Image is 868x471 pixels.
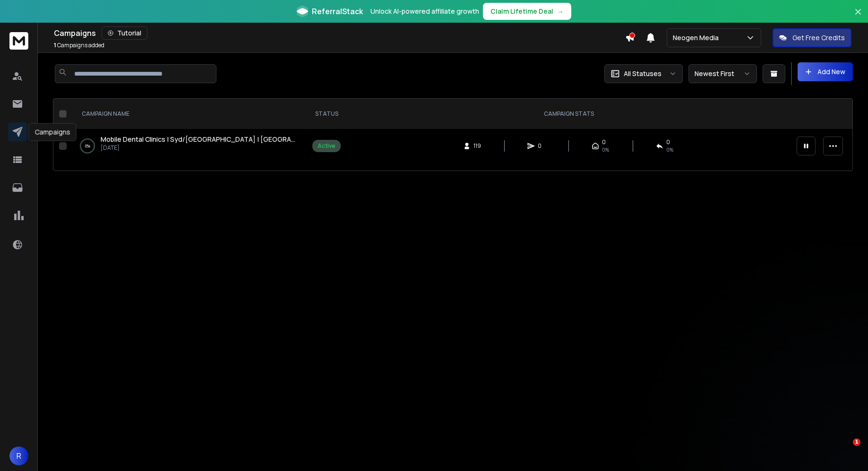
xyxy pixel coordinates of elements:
button: R [9,446,28,465]
button: Get Free Credits [773,28,851,47]
div: Campaigns [54,26,625,40]
button: Tutorial [102,26,147,40]
span: 1 [54,41,56,49]
a: Mobile Dental Clinics | Syd/[GEOGRAPHIC_DATA] | [GEOGRAPHIC_DATA] [101,135,297,144]
span: 1 [853,438,860,446]
iframe: Intercom live chat [834,438,856,461]
th: CAMPAIGN STATS [346,99,791,129]
button: Close banner [852,6,864,28]
span: 0% [666,146,673,154]
button: Add New [798,62,853,81]
span: 0 [602,138,606,146]
span: ReferralStack [312,6,363,17]
p: [DATE] [101,144,297,152]
div: Campaigns [29,123,77,141]
p: Unlock AI-powered affiliate growth [370,7,479,16]
button: Newest First [688,64,757,83]
p: All Statuses [624,69,662,78]
span: 119 [473,142,483,150]
p: Campaigns added [54,42,104,49]
th: STATUS [307,99,346,129]
p: 0 % [85,141,90,151]
th: CAMPAIGN NAME [70,99,307,129]
span: → [557,7,564,16]
td: 0%Mobile Dental Clinics | Syd/[GEOGRAPHIC_DATA] | [GEOGRAPHIC_DATA][DATE] [70,129,307,163]
span: 0% [602,146,609,154]
span: Mobile Dental Clinics | Syd/[GEOGRAPHIC_DATA] | [GEOGRAPHIC_DATA] [101,135,331,144]
button: Claim Lifetime Deal→ [483,3,571,20]
p: Get Free Credits [792,33,845,43]
div: Active [318,142,335,150]
p: Neogen Media [673,33,722,43]
span: 0 [666,138,670,146]
span: 0 [538,142,547,150]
